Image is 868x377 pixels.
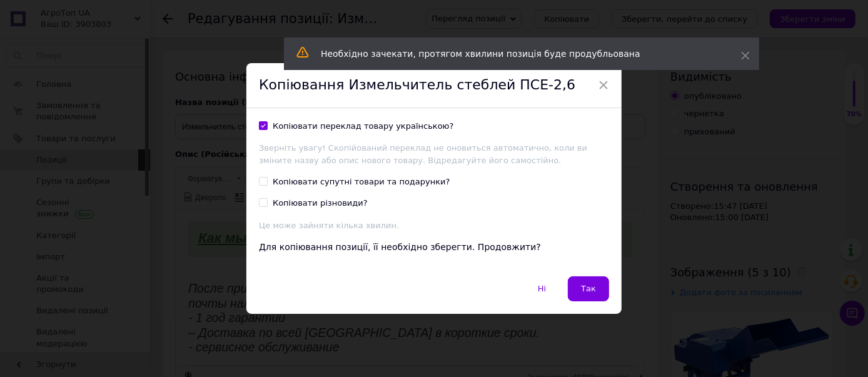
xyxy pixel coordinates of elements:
div: Копіювання Измельчитель стеблей ПСЕ-2,6 [246,63,622,108]
div: Копіювати переклад товару українською? [273,121,454,132]
span: × [598,74,609,96]
div: Копіювати різновиди? [273,198,368,209]
div: Необхідно зачекати, протягом хвилини позиція буде продубльована [321,48,710,60]
span: Зверніть увагу! Скопійований переклад не оновиться автоматично, коли ви зміните назву або опис но... [259,143,587,165]
button: Ні [525,276,559,301]
div: Копіювати супутні товари та подарунки? [273,176,450,188]
em: После принятия заявки доставка осуществляется на отделение новой почты наложенным платежом. - 1 г... [13,72,433,144]
span: Так [581,284,596,293]
span: Це може зайняти кілька хвилин. [259,221,399,230]
span: Ні [538,284,546,293]
div: Для копіювання позиції, її необхідно зберегти. Продовжити? [259,241,609,254]
strong: Как мы работаем? [23,21,154,36]
button: Так [568,276,609,301]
